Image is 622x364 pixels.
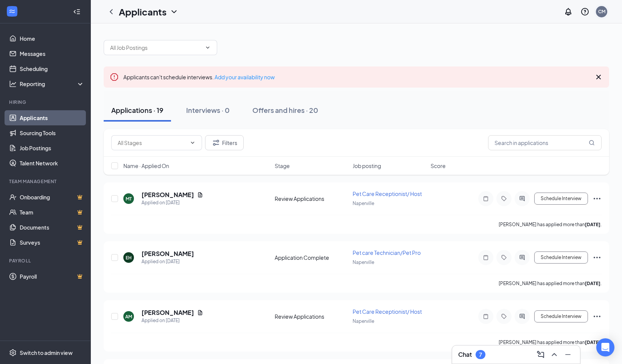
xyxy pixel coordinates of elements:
[596,338,614,356] div: Open Intercom Messenger
[186,105,230,115] div: Interviews · 0
[119,5,166,18] h1: Applicants
[534,193,588,205] button: Schedule Interview
[110,43,202,52] input: All Job Postings
[9,80,17,88] svg: Analysis
[594,72,603,82] svg: Cross
[197,192,203,198] svg: Document
[431,162,446,170] span: Score
[353,308,422,315] span: Pet Care Receptionist/ Host
[580,7,589,16] svg: QuestionInfo
[353,201,374,206] span: Naperville
[142,317,203,324] div: Applied on [DATE]
[353,249,421,256] span: Pet care Technician/Pet Pro
[20,156,84,171] a: Talent Network
[20,80,85,88] div: Reporting
[118,139,187,147] input: All Stages
[20,61,84,76] a: Scheduling
[20,125,84,140] a: Sourcing Tools
[123,74,275,80] span: Applicants can't schedule interviews.
[598,8,605,15] div: CM
[592,312,602,321] svg: Ellipses
[536,350,545,359] svg: ComposeMessage
[481,313,490,319] svg: Note
[548,349,560,361] button: ChevronUp
[563,350,572,359] svg: Minimize
[488,135,602,150] input: Search in applications
[8,8,16,15] svg: WorkstreamLogo
[190,140,196,146] svg: ChevronDown
[499,313,508,319] svg: Tag
[585,339,600,345] b: [DATE]
[123,162,169,170] span: Name · Applied On
[499,339,602,345] p: [PERSON_NAME] has applied more than .
[142,250,194,258] h5: [PERSON_NAME]
[20,110,84,125] a: Applicants
[518,196,527,202] svg: ActiveChat
[205,45,211,51] svg: ChevronDown
[20,140,84,156] a: Job Postings
[534,251,588,264] button: Schedule Interview
[111,105,163,115] div: Applications · 19
[20,235,84,250] a: SurveysCrown
[20,205,84,220] a: TeamCrown
[518,254,527,261] svg: ActiveChat
[585,222,600,227] b: [DATE]
[126,254,132,261] div: EH
[353,162,381,170] span: Job posting
[458,350,472,359] h3: Chat
[499,221,602,228] p: [PERSON_NAME] has applied more than .
[211,138,221,147] svg: Filter
[275,195,348,202] div: Review Applications
[142,258,194,265] div: Applied on [DATE]
[481,254,490,261] svg: Note
[169,7,179,16] svg: ChevronDown
[9,178,83,185] div: Team Management
[275,313,348,320] div: Review Applications
[592,253,602,262] svg: Ellipses
[550,350,559,359] svg: ChevronUp
[592,194,602,203] svg: Ellipses
[20,190,84,205] a: OnboardingCrown
[73,8,81,15] svg: Collapse
[275,254,348,261] div: Application Complete
[205,135,244,150] button: Filter Filters
[20,46,84,61] a: Messages
[20,31,84,46] a: Home
[518,313,527,319] svg: ActiveChat
[215,74,275,80] a: Add your availability now
[499,280,602,287] p: [PERSON_NAME] has applied more than .
[20,349,73,356] div: Switch to admin view
[535,349,547,361] button: ComposeMessage
[534,310,588,322] button: Schedule Interview
[481,196,490,202] svg: Note
[353,259,374,265] span: Naperville
[499,196,508,202] svg: Tag
[126,196,132,202] div: MT
[9,349,17,356] svg: Settings
[9,99,83,105] div: Hiring
[20,269,84,284] a: PayrollCrown
[589,140,595,146] svg: MagnifyingGlass
[125,313,132,320] div: AM
[353,190,422,197] span: Pet Care Receptionist/ Host
[142,199,203,207] div: Applied on [DATE]
[107,7,116,16] svg: ChevronLeft
[275,162,290,170] span: Stage
[197,310,203,316] svg: Document
[562,349,574,361] button: Minimize
[9,258,83,264] div: Payroll
[564,7,573,16] svg: Notifications
[353,318,374,324] span: Naperville
[20,220,84,235] a: DocumentsCrown
[479,352,482,358] div: 7
[499,254,508,261] svg: Tag
[585,281,600,286] b: [DATE]
[142,308,194,317] h5: [PERSON_NAME]
[142,191,194,199] h5: [PERSON_NAME]
[110,72,119,82] svg: Error
[252,105,318,115] div: Offers and hires · 20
